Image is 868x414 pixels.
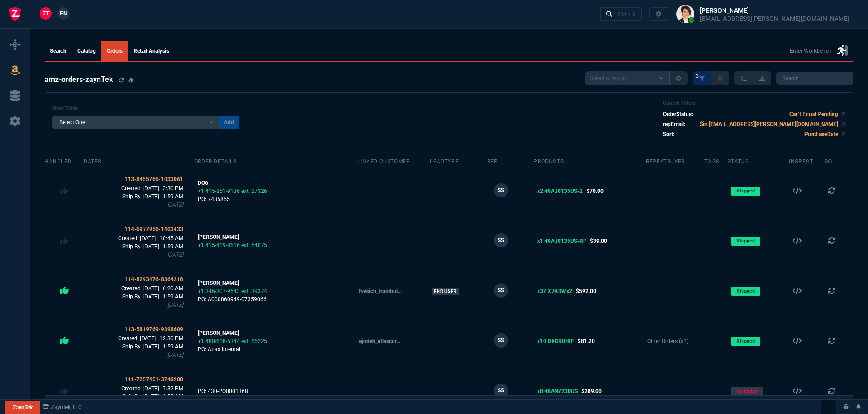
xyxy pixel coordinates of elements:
span: x0 40ANY230US [537,387,578,395]
span: 3:30 PM [163,185,183,192]
div: Linked Customer [357,157,409,165]
span: [PERSON_NAME] [198,280,239,286]
span: 12:30 PM [160,335,183,342]
span: [DATE] [167,352,183,358]
span: Shipped [731,237,760,246]
div: PO: A000860949-07359066 [198,295,267,303]
a: Search [45,41,72,61]
a: ajodeh_atlascoreofengineers_com [359,338,400,344]
span: [DATE] [167,252,183,258]
span: Ship By: [DATE] [122,343,163,350]
span: 10:45 AM [160,235,183,242]
div: +1 415-851-9136 ext. 27326 [198,187,267,195]
p: OrderStatus: [663,110,693,118]
span: $289.00 [581,387,602,395]
span: Created: [DATE] [121,185,163,192]
span: SS [498,286,504,295]
span: x2 40AJ0135US-2 [537,187,583,195]
h6: Current Filters [663,100,846,106]
span: DO6 [198,180,208,186]
div: Products [534,157,564,165]
div: Ctrl + K [618,10,636,18]
span: Ship By: [DATE] [122,243,163,250]
h6: Filter Table [52,106,239,112]
span: [PERSON_NAME] [198,330,239,336]
span: $39.00 [590,237,607,245]
span: 113-8455766-1033061 [125,176,183,182]
div: Inspect [789,157,813,165]
div: repeatBuyer [646,157,685,165]
div: LeadType [430,157,459,165]
span: Canceled [731,387,763,396]
span: $70.00 [586,187,604,195]
div: PO: Atlas internal [198,345,240,353]
span: Created: [DATE] [121,285,163,292]
a: Other Orders (x1) [647,338,688,344]
span: [DATE] [167,202,183,208]
div: Rep [487,157,498,165]
span: 113-5819769-9398609 [125,326,183,333]
span: x37 X7K8Wx2 [537,287,572,295]
div: PO: 7485855 [198,195,230,203]
code: PurchaseDate [804,131,838,137]
span: 1:59 AM [163,243,183,250]
a: msbcCompanyName [40,403,85,411]
span: 114-8293476-8364218 [125,276,183,283]
div: SO [824,157,832,165]
nx-icon: Enter Workbench [837,44,848,58]
span: Ship By: [DATE] [122,394,163,400]
input: Search [776,72,853,85]
span: 114-6977956-1403433 [125,226,183,232]
code: Can't Equal Pending [789,111,838,117]
a: Retail Analysis [128,41,175,61]
span: SS [498,186,504,195]
div: Handled [45,157,71,165]
span: x1 40AJ0135US-RF [537,237,586,245]
span: 6:20 AM [163,285,183,292]
div: Tags [704,157,719,165]
div: +1 415-419-8616 ext. 54075 [198,241,267,249]
div: +1 480-618-5344 ext. 66225 [198,337,267,345]
span: 1:59 AM [163,343,183,350]
span: x10 DXD9H/RF [537,337,574,345]
div: PO: 430-PO0001368 [198,387,248,395]
a: fvekich_trumbull_com [359,288,402,294]
span: Created: [DATE] [121,385,163,392]
span: Ship By: [DATE] [122,193,163,200]
span: 7:32 PM [163,385,183,392]
span: Shipped [731,187,760,196]
p: repEmail: [663,120,685,128]
span: 1:59 AM [163,293,183,300]
div: Dates [84,157,101,165]
span: Shipped [731,287,760,296]
span: ZT [43,10,49,18]
a: End User [432,288,459,295]
span: 1:59 AM [163,193,183,200]
div: +1 346-307-9643 ext. 39374 [198,287,267,295]
p: Sort: [663,130,674,138]
div: Status [728,157,749,165]
p: Enter Workbench [790,47,832,55]
a: Orders [101,41,128,61]
code: $in [EMAIL_ADDRESS][PERSON_NAME][DOMAIN_NAME] [700,121,838,127]
span: SS [498,386,504,395]
span: [DATE] [167,302,183,308]
span: 3 [696,72,699,80]
span: 111-7257451-3748208 [125,376,183,383]
span: FN [60,10,67,18]
span: SS [498,336,504,345]
span: $592.00 [576,287,596,295]
span: Ship By: [DATE] [122,293,163,300]
span: $81.20 [578,337,595,345]
span: Created: [DATE] [118,235,160,242]
span: Created: [DATE] [118,335,160,342]
h4: amz-orders-zaynTek [45,74,113,85]
a: Catalog [72,41,101,61]
div: Order Details [194,157,237,165]
span: 1:59 AM [163,394,183,400]
span: Shipped [731,337,760,346]
span: SS [498,236,504,245]
span: [PERSON_NAME] [198,234,239,240]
